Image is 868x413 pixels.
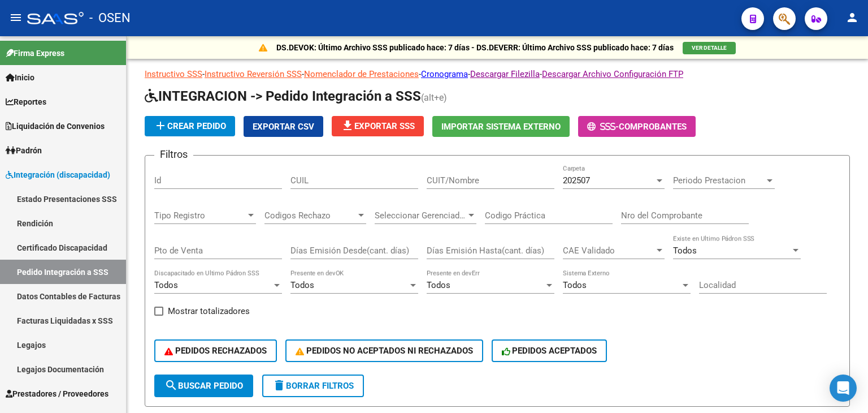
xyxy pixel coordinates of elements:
button: Importar Sistema Externo [432,116,570,137]
span: Integración (discapacidad) [6,169,110,181]
span: Exportar CSV [253,122,314,132]
p: DS.DEVOK: Último Archivo SSS publicado hace: 7 días - DS.DEVERR: Último Archivo SSS publicado hac... [276,41,674,54]
span: Comprobantes [619,122,687,132]
span: Codigos Rechazo [264,210,356,221]
span: Prestadores / Proveedores [6,388,108,400]
span: Todos [154,280,178,290]
span: Crear Pedido [154,121,226,131]
mat-icon: file_download [341,119,354,132]
div: Open Intercom Messenger [830,375,857,402]
button: VER DETALLE [683,42,736,54]
p: - - - - - [145,68,850,80]
a: Instructivo Reversión SSS [205,69,302,79]
span: Liquidación de Convenios [6,120,105,132]
mat-icon: add [154,119,167,132]
button: PEDIDOS NO ACEPTADOS NI RECHAZADOS [285,339,483,362]
span: Borrar Filtros [272,381,354,391]
span: Inicio [6,71,34,84]
span: Mostrar totalizadores [168,304,250,318]
span: CAE Validado [563,246,654,256]
span: Tipo Registro [154,210,246,221]
span: Todos [673,246,697,256]
span: Todos [563,280,587,290]
button: Exportar CSV [244,116,323,137]
button: PEDIDOS ACEPTADOS [492,339,607,362]
button: Buscar Pedido [154,375,253,397]
a: Nomenclador de Prestaciones [304,69,419,79]
h3: Filtros [154,147,193,162]
mat-icon: search [164,378,178,392]
span: Todos [290,280,314,290]
button: Borrar Filtros [262,375,364,397]
span: Importar Sistema Externo [441,122,561,132]
span: Reportes [6,96,46,108]
span: Exportar SSS [341,121,415,131]
span: PEDIDOS NO ACEPTADOS NI RECHAZADOS [296,346,473,356]
span: INTEGRACION -> Pedido Integración a SSS [145,88,421,104]
a: Descargar Filezilla [470,69,540,79]
span: Buscar Pedido [164,381,243,391]
span: VER DETALLE [692,45,727,51]
span: Padrón [6,144,42,157]
mat-icon: menu [9,11,23,24]
span: PEDIDOS RECHAZADOS [164,346,267,356]
button: Exportar SSS [332,116,424,136]
span: Todos [427,280,450,290]
span: (alt+e) [421,92,447,103]
span: PEDIDOS ACEPTADOS [502,346,597,356]
button: PEDIDOS RECHAZADOS [154,339,277,362]
span: 202507 [563,175,590,186]
span: Periodo Prestacion [673,175,765,186]
a: Descargar Archivo Configuración FTP [542,69,683,79]
span: Firma Express [6,47,64,59]
mat-icon: delete [272,378,286,392]
a: Instructivo SSS [145,69,202,79]
span: - [587,122,619,132]
span: - OSEN [89,6,131,31]
button: Crear Pedido [145,116,235,136]
mat-icon: person [845,11,859,24]
span: Seleccionar Gerenciador [375,210,466,221]
a: Cronograma [421,69,468,79]
button: -Comprobantes [578,116,696,137]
